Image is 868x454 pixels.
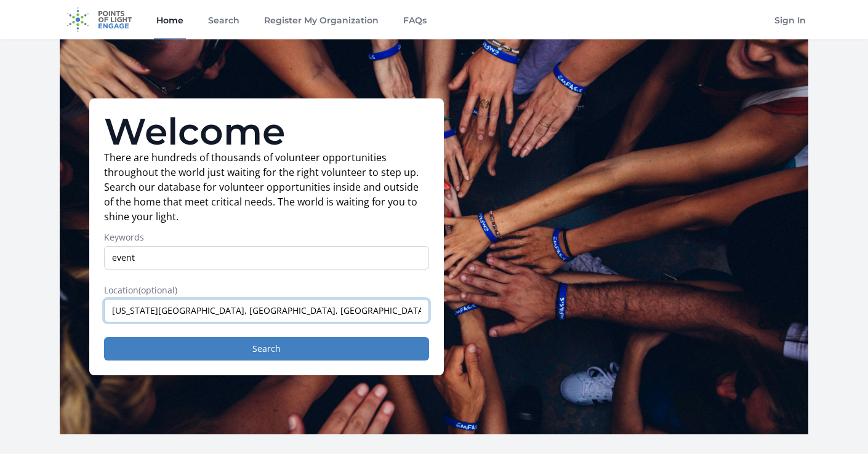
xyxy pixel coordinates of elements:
button: Search [104,337,429,360]
input: Enter a location [104,299,429,322]
label: Location [104,284,429,297]
p: There are hundreds of thousands of volunteer opportunities throughout the world just waiting for ... [104,150,429,224]
label: Keywords [104,231,429,244]
h1: Welcome [104,113,429,150]
span: (optional) [139,284,177,296]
